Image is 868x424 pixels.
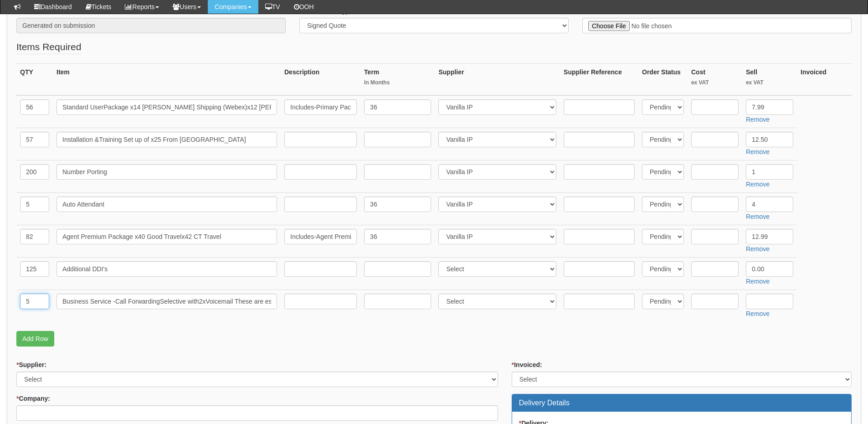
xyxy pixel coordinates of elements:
a: Remove [746,278,770,285]
label: Invoiced: [512,360,542,369]
th: Term [360,63,435,95]
th: Invoiced [797,63,852,95]
th: Order Status [638,63,688,95]
h3: Delivery Details [519,399,844,407]
a: Remove [746,245,770,253]
label: Supplier: [16,360,46,369]
th: Description [281,63,360,95]
small: In Months [364,79,431,87]
small: ex VAT [691,79,739,87]
th: Cost [688,63,742,95]
a: Remove [746,116,770,123]
small: ex VAT [746,79,793,87]
label: Company: [16,394,50,403]
th: Supplier [435,63,560,95]
a: Remove [746,181,770,188]
a: Add Row [16,331,54,346]
a: Remove [746,148,770,155]
th: QTY [16,63,53,95]
th: Sell [742,63,797,95]
th: Item [53,63,281,95]
a: Remove [746,213,770,220]
legend: Items Required [16,40,81,54]
a: Remove [746,310,770,317]
th: Supplier Reference [560,63,638,95]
